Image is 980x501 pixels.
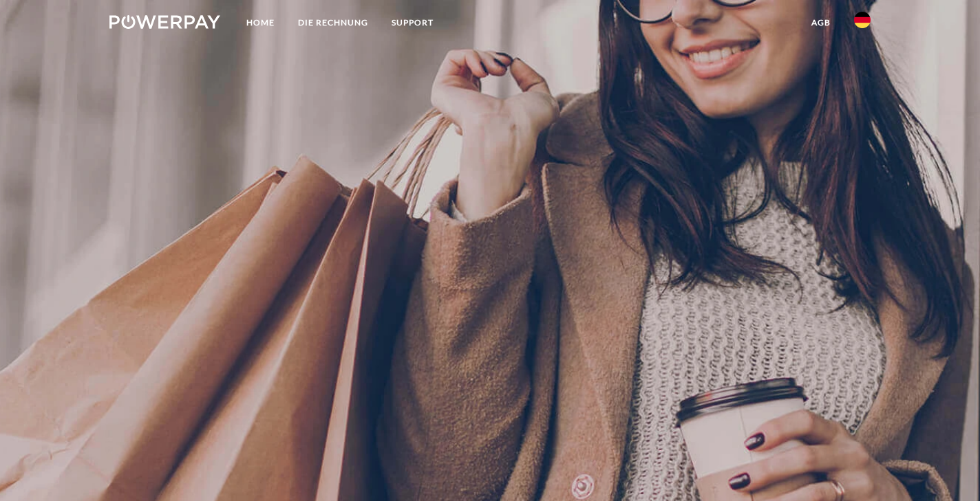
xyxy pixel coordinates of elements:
[286,10,380,35] a: DIE RECHNUNG
[380,10,445,35] a: SUPPORT
[235,10,286,35] a: Home
[854,12,871,28] img: de
[800,10,842,35] a: agb
[109,15,220,29] img: logo-powerpay-white.svg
